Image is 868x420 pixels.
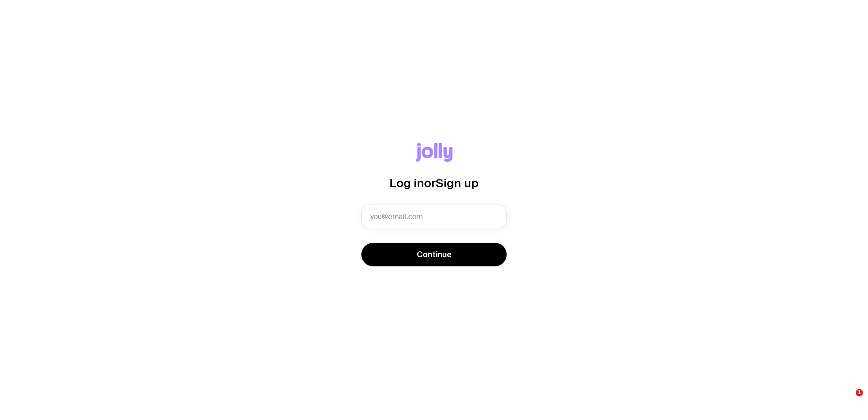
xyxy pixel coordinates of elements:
[856,389,863,396] span: 1
[361,243,507,266] button: Continue
[424,176,436,190] span: or
[436,176,478,190] span: Sign up
[361,205,507,228] input: you@email.com
[837,389,859,411] iframe: Intercom live chat
[390,176,424,190] span: Log in
[417,249,452,260] span: Continue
